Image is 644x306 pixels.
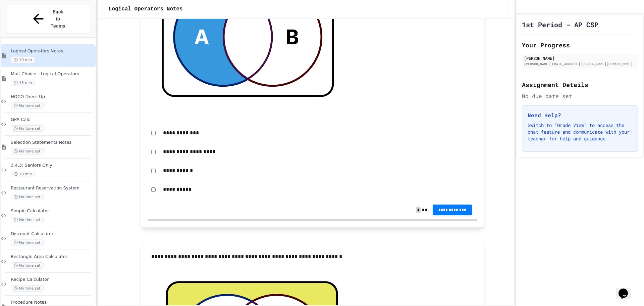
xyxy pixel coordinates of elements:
[524,61,636,67] div: [PERSON_NAME][EMAIL_ADDRESS][PERSON_NAME][DOMAIN_NAME]
[11,185,94,191] span: Restaurant Reservation System
[11,262,44,269] span: No time set
[522,80,638,89] h2: Assignment Details
[11,57,35,63] span: 10 min
[11,208,94,214] span: Simple Calculator
[11,231,94,237] span: Discount Calculator
[11,285,44,292] span: No time set
[6,5,90,33] button: Back to Teams
[11,300,94,305] span: Procedure Notes
[11,94,94,100] span: HOCO Dress Up
[11,117,94,123] span: GPA Calc
[11,48,94,54] span: Logical Operators Notes
[11,194,44,200] span: No time set
[616,279,637,299] iframe: chat widget
[109,5,183,13] span: Logical Operators Notes
[11,148,44,155] span: No time set
[11,102,44,109] span: No time set
[11,239,44,246] span: No time set
[11,163,94,168] span: 3.4.3: Seniors Only
[528,122,632,142] p: Switch to "Grade View" to access the chat feature and communicate with your teacher for help and ...
[11,125,44,132] span: No time set
[528,111,632,119] h3: Need Help?
[522,40,638,50] h2: Your Progress
[50,8,66,30] span: Back to Teams
[11,254,94,260] span: Rectangle Area Calculator
[11,80,35,86] span: 15 min
[522,92,638,100] div: No due date set
[11,140,94,145] span: Selection Statements Notes
[11,71,94,77] span: Mult.Choice - Logical Operators
[11,217,44,223] span: No time set
[11,171,35,177] span: 10 min
[522,20,598,29] h1: 1st Period - AP CSP
[524,55,636,61] div: [PERSON_NAME]
[11,277,94,282] span: Recipe Calculator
